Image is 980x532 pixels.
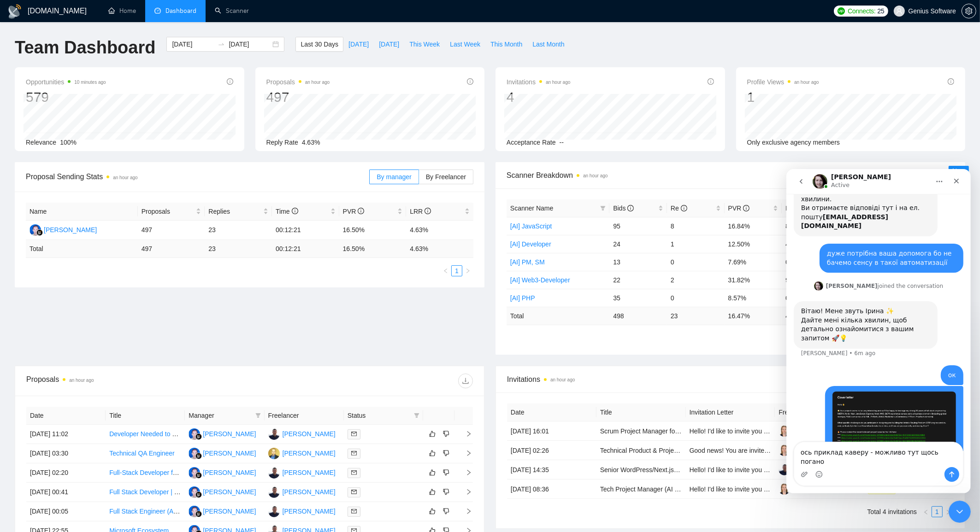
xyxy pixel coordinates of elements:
span: to [218,41,225,48]
td: 00:12:21 [272,240,339,258]
span: Profile Views [747,76,819,88]
time: an hour ago [550,377,575,382]
li: 1 [451,265,462,276]
a: AA[PERSON_NAME] [189,488,256,495]
a: [PERSON_NAME] [779,485,845,492]
time: an hour ago [794,80,819,85]
td: Senior WordPress/Next.js Engineer – 48‑Hour Milestone Fix [596,460,686,479]
div: sl@geniussoftware.net says… [7,217,177,311]
span: Scanner Breakdown [507,170,954,181]
span: Proposals [266,76,330,88]
td: 8.57% [725,289,782,307]
a: SL[PERSON_NAME] [268,507,336,514]
button: left [440,265,451,276]
span: dashboard [154,7,161,14]
span: Invitations [507,76,570,88]
span: New [952,167,965,175]
a: [AI] JavaScript [510,222,552,230]
span: info-circle [681,205,687,211]
span: Time [276,208,298,215]
button: like [427,506,438,517]
td: 12.50% [725,235,782,253]
div: 1 [747,88,819,106]
span: Manager [189,410,251,421]
img: AA [30,224,41,236]
img: AA [189,467,200,479]
td: [DATE] 08:36 [507,479,596,499]
td: [DATE] 00:41 [26,483,106,502]
span: mail [351,489,357,495]
div: [PERSON_NAME] [44,225,97,235]
div: [PERSON_NAME] [283,487,336,497]
a: [AI] PM, SM [510,258,545,266]
img: SL [268,467,280,479]
div: ок [154,196,177,216]
textarea: Message… [8,273,177,298]
td: 13 [609,253,667,271]
a: Technical Product & Project Manager (Client-facing, Remote) [600,447,774,454]
span: like [429,450,436,457]
td: 0 [667,253,725,271]
td: Technical QA Engineer [106,444,185,463]
td: 31.82% [725,271,782,289]
img: c1V6kvjE5jH_MnQrXnzJIOqY9zDLkxzevNsWH5yQaHzU3ee0HKkRnmSaRNnTfswj8Q [779,425,790,437]
th: Title [106,407,185,425]
a: [PERSON_NAME] [779,427,845,434]
div: дуже потрібна ваша допомога бо не бачемо сенсу в такої автоматизації [33,75,177,104]
img: AA [189,448,200,459]
span: like [429,488,436,496]
a: [AI] PHP [510,294,535,302]
div: Iryna says… [7,132,177,196]
span: swap-right [218,41,225,48]
button: download [458,374,473,388]
span: Only exclusive agency members [747,139,840,146]
th: Manager [185,407,264,425]
div: [PERSON_NAME] [283,448,336,458]
button: like [427,448,438,459]
img: upwork-logo.png [838,7,845,15]
span: like [429,508,436,515]
img: gigradar-bm.png [36,229,43,236]
span: setting [962,7,976,15]
span: Connects: [848,6,875,16]
span: filter [412,409,421,422]
a: SL[PERSON_NAME] [268,468,336,476]
td: 16.50 % [339,240,407,258]
b: [PERSON_NAME] [40,114,91,120]
button: dislike [441,448,452,459]
li: 1 [932,506,943,517]
span: By manager [377,173,411,181]
span: download [459,377,472,385]
span: Proposal Sending Stats [26,171,369,182]
span: This Month [490,39,522,49]
img: gigradar-bm.png [195,453,202,459]
div: [PERSON_NAME] [283,429,336,439]
time: 10 minutes ago [74,80,106,85]
span: Last Month [532,39,564,49]
span: info-circle [358,208,364,214]
p: Active [45,12,63,21]
span: dislike [443,430,449,438]
td: 4.63% [406,221,473,240]
a: Senior WordPress/Next.js Engineer – 48‑Hour Milestone Fix [600,466,772,474]
button: Last Week [445,37,485,52]
th: Proposals [138,203,205,221]
span: dislike [443,488,449,496]
span: PVR [728,205,750,212]
span: left [443,268,449,274]
td: Tech Project Manager (AI & Software) – Retainer for the Right Fit [596,479,686,499]
button: like [427,467,438,478]
span: filter [254,409,263,422]
img: AA [189,428,200,440]
td: 16.50% [339,221,407,240]
a: SL[PERSON_NAME] [268,488,336,495]
td: Developer Needed to Wrap Existing MCP Servers for Claude-Compatible Integration [106,425,185,444]
td: [DATE] 02:20 [26,463,106,483]
td: 0.00% [782,253,839,271]
b: [EMAIL_ADDRESS][DOMAIN_NAME] [15,44,102,61]
td: 8.42% [782,217,839,235]
span: Acceptance Rate [507,139,556,146]
div: joined the conversation [40,113,157,121]
time: an hour ago [546,80,570,85]
img: gigradar-bm.png [195,511,202,517]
